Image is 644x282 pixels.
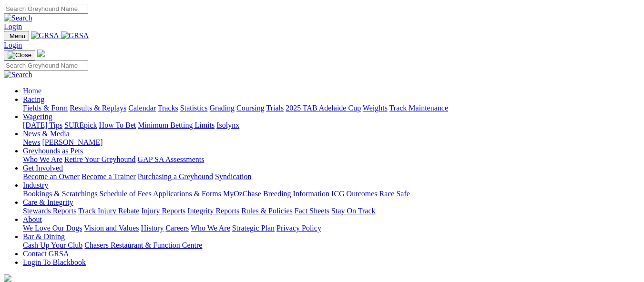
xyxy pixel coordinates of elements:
[23,155,62,163] a: Who We Are
[210,104,235,112] a: Grading
[23,130,70,138] a: News & Media
[23,164,63,172] a: Get Involved
[23,190,97,198] a: Bookings & Scratchings
[23,181,48,189] a: Industry
[23,198,73,206] a: Care & Integrity
[331,207,375,215] a: Stay On Track
[23,207,640,215] div: Care & Integrity
[31,31,59,40] img: GRSA
[4,31,29,41] button: Toggle navigation
[23,112,52,121] a: Wagering
[141,224,164,232] a: History
[165,224,189,232] a: Careers
[191,224,230,232] a: Who We Are
[23,224,82,232] a: We Love Our Dogs
[286,104,361,112] a: 2025 TAB Adelaide Cup
[236,104,265,112] a: Coursing
[158,104,178,112] a: Tracks
[23,232,65,241] a: Bar & Dining
[4,60,88,70] input: Search
[23,104,640,112] div: Racing
[23,147,83,155] a: Greyhounds as Pets
[23,138,640,147] div: News & Media
[23,224,640,232] div: About
[379,190,409,198] a: Race Safe
[263,190,329,198] a: Breeding Information
[4,50,35,60] button: Toggle navigation
[128,104,156,112] a: Calendar
[141,207,185,215] a: Injury Reports
[4,274,11,282] img: logo-grsa-white.png
[23,87,41,95] a: Home
[99,121,136,129] a: How To Bet
[23,104,68,112] a: Fields & Form
[10,32,25,40] span: Menu
[23,250,69,258] a: Contact GRSA
[215,172,251,181] a: Syndication
[331,190,377,198] a: ICG Outcomes
[23,155,640,164] div: Greyhounds as Pets
[138,155,204,163] a: GAP SA Assessments
[42,138,102,146] a: [PERSON_NAME]
[138,121,215,129] a: Minimum Betting Limits
[23,207,76,215] a: Stewards Reports
[4,22,22,30] a: Login
[4,14,32,22] img: Search
[84,241,202,249] a: Chasers Restaurant & Function Centre
[23,121,640,130] div: Wagering
[23,241,82,249] a: Cash Up Your Club
[84,224,139,232] a: Vision and Values
[23,241,640,250] div: Bar & Dining
[232,224,275,232] a: Strategic Plan
[23,190,640,198] div: Industry
[276,224,321,232] a: Privacy Policy
[64,121,97,129] a: SUREpick
[216,121,239,129] a: Isolynx
[241,207,293,215] a: Rules & Policies
[99,190,151,198] a: Schedule of Fees
[23,138,40,146] a: News
[4,4,88,14] input: Search
[23,172,80,181] a: Become an Owner
[295,207,329,215] a: Fact Sheets
[187,207,239,215] a: Integrity Reports
[389,104,448,112] a: Track Maintenance
[4,70,32,79] img: Search
[223,190,261,198] a: MyOzChase
[138,172,213,181] a: Purchasing a Greyhound
[153,190,221,198] a: Applications & Forms
[23,258,86,266] a: Login To Blackbook
[70,104,126,112] a: Results & Replays
[61,31,89,40] img: GRSA
[23,172,640,181] div: Get Involved
[64,155,136,163] a: Retire Your Greyhound
[37,50,45,57] img: logo-grsa-white.png
[363,104,388,112] a: Weights
[78,207,139,215] a: Track Injury Rebate
[23,215,42,223] a: About
[8,51,31,59] img: Close
[4,41,22,49] a: Login
[180,104,208,112] a: Statistics
[23,95,44,103] a: Racing
[82,172,136,181] a: Become a Trainer
[266,104,284,112] a: Trials
[23,121,62,129] a: [DATE] Tips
